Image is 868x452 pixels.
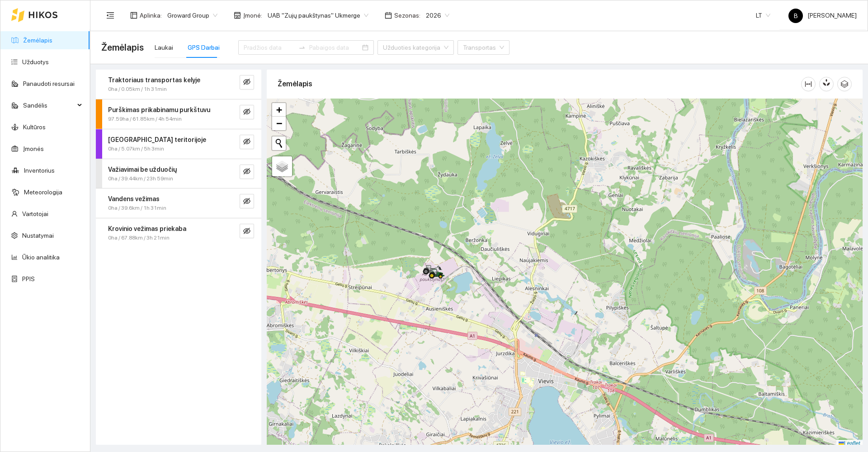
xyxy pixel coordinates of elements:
button: eye-invisible [240,75,254,89]
a: Layers [272,156,292,176]
input: Pabaigos data [309,42,360,52]
div: Vandens vežimas0ha / 39.6km / 1h 31mineye-invisible [96,188,261,218]
div: Važiavimai be užduočių0ha / 39.44km / 23h 59mineye-invisible [96,159,261,188]
a: Žemėlapis [23,37,52,44]
a: Panaudoti resursai [23,80,75,87]
div: Krovinio vežimas priekaba0ha / 67.88km / 3h 21mineye-invisible [96,218,261,248]
span: 0ha / 39.44km / 23h 59min [108,174,173,183]
span: eye-invisible [243,227,250,236]
a: Ūkio analitika [22,254,60,261]
button: menu-fold [101,6,119,24]
span: eye-invisible [243,108,250,117]
a: Zoom in [272,103,286,117]
span: B [794,9,798,23]
a: Zoom out [272,117,286,130]
span: column-width [802,80,815,88]
span: 0ha / 39.6km / 1h 31min [108,204,166,212]
a: Inventorius [24,167,55,174]
a: Nustatymai [22,232,54,239]
strong: [GEOGRAPHIC_DATA] teritorijoje [108,136,206,143]
span: calendar [385,12,392,19]
span: LT [756,9,770,22]
span: Įmonė : [243,10,262,20]
span: eye-invisible [243,198,250,206]
span: eye-invisible [243,138,250,146]
span: [PERSON_NAME] [788,12,857,19]
span: swap-right [298,44,306,51]
button: eye-invisible [240,224,254,238]
span: 0ha / 5.07km / 5h 3min [108,145,164,153]
a: PPIS [22,275,35,282]
span: Groward Group [167,9,217,22]
span: eye-invisible [243,168,250,176]
button: eye-invisible [240,165,254,179]
strong: Traktoriaus transportas kelyje [108,76,200,84]
span: menu-fold [106,11,114,19]
span: 0ha / 0.05km / 1h 31min [108,85,167,94]
strong: Vandens vežimas [108,195,160,202]
span: 0ha / 67.88km / 3h 21min [108,234,170,242]
a: Leaflet [839,440,860,447]
div: Žemėlapis [278,71,801,97]
span: UAB "Zujų paukštynas" Ukmerge [268,9,368,22]
div: [GEOGRAPHIC_DATA] teritorijoje0ha / 5.07km / 5h 3mineye-invisible [96,129,261,159]
button: eye-invisible [240,135,254,149]
span: + [276,104,282,115]
strong: Krovinio vežimas priekaba [108,225,186,232]
button: Initiate a new search [272,137,286,150]
a: Vartotojai [22,210,48,217]
div: Traktoriaus transportas kelyje0ha / 0.05km / 1h 31mineye-invisible [96,70,261,99]
button: column-width [801,77,816,91]
a: Kultūros [23,123,46,131]
span: to [298,44,306,51]
div: Purškimas prikabinamu purkštuvu97.59ha / 61.85km / 4h 54mineye-invisible [96,99,261,129]
span: 2026 [426,9,449,22]
span: Sezonas : [394,10,420,20]
button: eye-invisible [240,194,254,208]
span: Sandėlis [23,96,75,114]
span: 97.59ha / 61.85km / 4h 54min [108,115,182,123]
div: Laukai [155,42,173,52]
a: Įmonės [23,145,44,152]
span: Žemėlapis [101,40,144,55]
span: Aplinka : [140,10,162,20]
a: Užduotys [22,58,49,66]
span: layout [130,12,137,19]
a: Meteorologija [24,188,62,196]
div: GPS Darbai [188,42,220,52]
span: − [276,118,282,129]
strong: Purškimas prikabinamu purkštuvu [108,106,210,113]
strong: Važiavimai be užduočių [108,166,177,173]
span: eye-invisible [243,78,250,87]
button: eye-invisible [240,105,254,119]
span: shop [234,12,241,19]
input: Pradžios data [244,42,295,52]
